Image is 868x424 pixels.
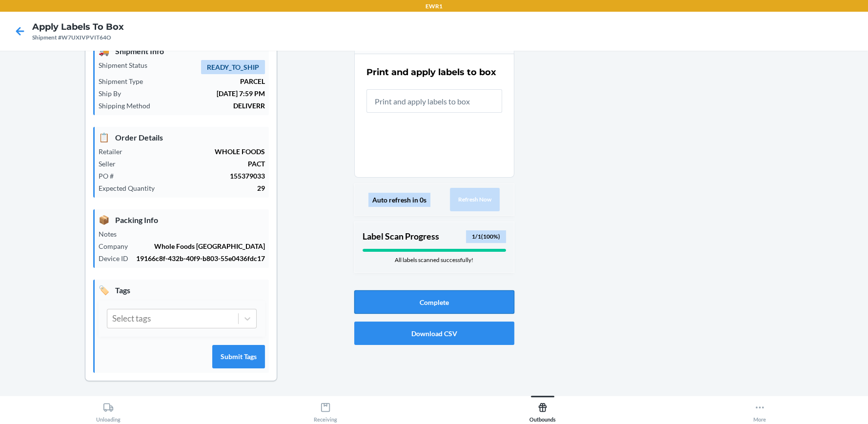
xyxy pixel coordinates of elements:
h2: Print and apply labels to box [366,66,496,79]
p: Seller [99,159,123,169]
div: Receiving [314,398,337,423]
p: Tags [99,283,265,297]
button: Submit Tags [212,345,265,368]
div: Auto refresh in 0s [368,193,430,207]
p: Label Scan Progress [363,230,439,243]
p: Notes [99,229,124,239]
p: 29 [162,183,265,193]
span: READY_TO_SHIP [201,60,265,74]
div: Outbounds [529,398,556,423]
button: Refresh Now [450,188,500,211]
div: Unloading [96,398,121,423]
p: Device ID [99,253,136,263]
div: 1 / 1 ( 100 %) [466,230,506,243]
p: Shipment Type [99,76,151,86]
p: Shipping Method [99,101,158,111]
button: More [651,396,868,423]
p: Whole Foods [GEOGRAPHIC_DATA] [136,241,265,251]
p: Packing Info [99,213,265,226]
div: All labels scanned successfully! [363,256,506,264]
p: [DATE] 7:59 PM [129,88,265,99]
p: 19166c8f-432b-40f9-b803-55e0436fdc17 [136,253,265,263]
p: PO # [99,171,121,181]
div: Select tags [112,312,151,325]
span: 📦 [99,213,109,226]
p: Shipment Status [99,60,155,70]
p: Retailer [99,146,130,157]
button: Outbounds [434,396,651,423]
p: EWR1 [425,2,443,11]
span: 🚚 [99,44,109,58]
p: WHOLE FOODS [130,146,265,157]
p: Shipment Info [99,44,265,58]
h4: Apply Labels to Box [32,20,124,33]
p: Expected Quantity [99,183,162,193]
input: Print and apply labels to box [366,89,502,113]
span: 🏷️ [99,283,109,297]
button: Download CSV [354,322,514,345]
p: 155379033 [121,171,265,181]
p: PARCEL [151,76,265,86]
button: Complete [354,290,514,314]
p: Company [99,241,136,251]
p: Ship By [99,88,129,99]
button: Receiving [217,396,434,423]
p: Order Details [99,131,265,144]
span: 📋 [99,131,109,144]
p: DELIVERR [158,101,265,111]
div: More [753,398,766,423]
p: PACT [123,159,265,169]
div: Shipment #W7UXIVPVIT64O [32,33,124,42]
